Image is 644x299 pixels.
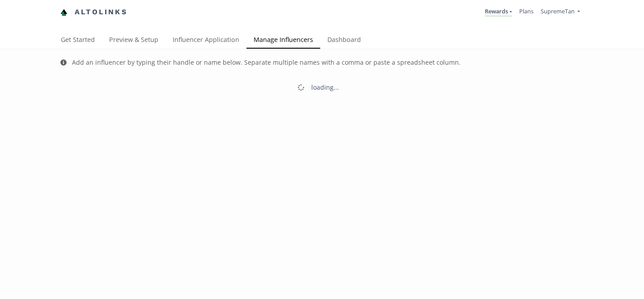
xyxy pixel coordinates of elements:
img: favicon-32x32.png [60,9,68,16]
a: Preview & Setup [102,32,165,50]
a: Manage Influencers [246,32,320,50]
a: Influencer Application [165,32,246,50]
a: Get Started [54,32,102,50]
span: SupremeTan [541,7,575,15]
a: Dashboard [320,32,368,50]
a: Plans [519,7,534,15]
div: loading... [311,83,339,92]
a: SupremeTan [541,7,580,17]
a: Altolinks [60,5,127,20]
div: Add an influencer by typing their handle or name below. Separate multiple names with a comma or p... [72,58,461,67]
a: Rewards [485,7,512,17]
